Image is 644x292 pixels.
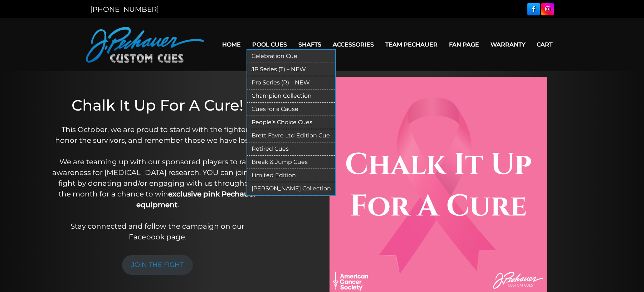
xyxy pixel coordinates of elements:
[247,142,335,156] a: Retired Cues
[247,63,335,76] a: JP Series (T) – NEW
[247,76,335,89] a: Pro Series (R) – NEW
[247,169,335,182] a: Limited Edition
[247,182,335,195] a: [PERSON_NAME] Collection
[380,35,443,54] a: Team Pechauer
[52,96,263,114] h1: Chalk It Up For A Cure!
[122,255,193,275] a: JOIN THE FIGHT
[443,35,485,54] a: Fan Page
[247,156,335,169] a: Break & Jump Cues
[136,190,257,209] strong: exclusive pink Pechauer equipment
[247,50,335,63] a: Celebration Cue
[90,5,159,14] a: [PHONE_NUMBER]
[52,124,263,242] p: This October, we are proud to stand with the fighters, honor the survivors, and remember those we...
[293,35,327,54] a: Shafts
[327,35,380,54] a: Accessories
[216,35,247,54] a: Home
[86,27,204,63] img: Pechauer Custom Cues
[485,35,531,54] a: Warranty
[247,116,335,129] a: People’s Choice Cues
[247,89,335,103] a: Champion Collection
[247,35,293,54] a: Pool Cues
[531,35,558,54] a: Cart
[247,129,335,142] a: Brett Favre Ltd Edition Cue
[247,103,335,116] a: Cues for a Cause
